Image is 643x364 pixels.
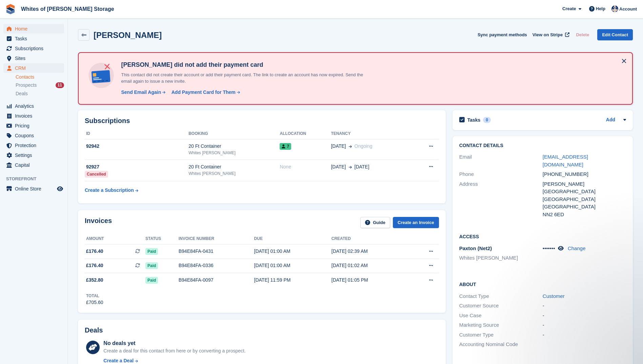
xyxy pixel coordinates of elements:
p: This contact did not create their account or add their payment card. The link to create an accoun... [118,72,373,85]
a: View on Stripe [530,29,571,40]
div: Total [86,293,103,299]
div: Customer Source [459,302,543,310]
span: Paid [145,262,158,269]
img: Wendy [611,5,618,12]
span: Paid [145,248,158,255]
a: menu [3,131,64,140]
div: [DATE] 01:00 AM [254,248,331,255]
span: Account [619,6,637,13]
div: - [543,321,626,329]
a: Change [568,245,586,251]
div: [DATE] 01:02 AM [331,262,409,269]
a: [EMAIL_ADDRESS][DOMAIN_NAME] [543,154,588,167]
h4: [PERSON_NAME] did not add their payment card [118,61,373,69]
div: Contact Type [459,292,543,300]
span: Pricing [15,121,56,130]
div: No deals yet [103,339,245,347]
button: Delete [573,29,592,40]
span: Ongoing [355,143,373,149]
div: Accounting Nominal Code [459,341,543,348]
span: [DATE] [331,163,346,170]
li: Whites [PERSON_NAME] [459,254,543,262]
div: Customer Type [459,331,543,339]
th: Tenancy [331,128,411,139]
span: Home [15,24,56,34]
th: Due [254,234,331,244]
span: Subscriptions [15,44,56,53]
div: Whites [PERSON_NAME] [188,150,280,156]
div: - [543,302,626,310]
div: Phone [459,170,543,178]
div: NN2 6ED [543,211,626,219]
a: Contacts [16,74,64,80]
a: menu [3,121,64,130]
a: Create a Subscription [85,184,138,197]
span: Analytics [15,101,56,111]
h2: [PERSON_NAME] [94,31,162,40]
div: - [543,312,626,320]
a: Guide [360,217,390,228]
div: Use Case [459,312,543,320]
a: Preview store [56,185,64,193]
h2: Contact Details [459,143,626,148]
div: [DATE] 11:59 PM [254,277,331,284]
div: 20 Ft Container [188,143,280,150]
div: B94E84FA-0431 [179,248,254,255]
a: menu [3,184,64,194]
th: Allocation [280,128,331,139]
a: menu [3,160,64,170]
a: Deals [16,90,64,97]
span: Create [562,5,576,12]
h2: Deals [85,326,103,334]
h2: Invoices [85,217,112,228]
span: Storefront [6,176,67,182]
div: 0 [483,117,491,123]
span: Sites [15,54,56,63]
span: Tasks [15,34,56,43]
th: Invoice number [179,234,254,244]
img: stora-icon-8386f47178a22dfd0bd8f6a31ec36ba5ce8667c1dd55bd0f319d3a0aa187defe.svg [5,4,16,14]
a: menu [3,54,64,63]
a: menu [3,44,64,53]
span: 7 [280,143,291,150]
a: menu [3,150,64,160]
div: None [280,163,331,170]
span: [DATE] [331,143,346,150]
div: B94E84FA-0336 [179,262,254,269]
div: 20 Ft Container [188,163,280,170]
h2: About [459,281,626,287]
span: ••••••• [543,245,555,251]
div: Create a deal for this contact from here or by converting a prospect. [103,347,245,355]
th: Amount [85,234,145,244]
div: 92942 [85,143,188,150]
a: menu [3,141,64,150]
span: Help [596,5,605,12]
div: Marketing Source [459,321,543,329]
a: Edit Contact [597,29,633,40]
a: menu [3,111,64,121]
div: [GEOGRAPHIC_DATA] [543,196,626,203]
div: Send Email Again [121,89,161,96]
div: [PHONE_NUMBER] [543,170,626,178]
th: Created [331,234,409,244]
div: [PERSON_NAME][GEOGRAPHIC_DATA] [543,180,626,196]
th: ID [85,128,188,139]
span: Prospects [16,82,37,88]
span: Protection [15,141,56,150]
a: Add [606,116,615,124]
a: menu [3,101,64,111]
a: Create an Invoice [393,217,439,228]
a: Prospects 11 [16,82,64,89]
div: [DATE] 01:00 AM [254,262,331,269]
a: Whites of [PERSON_NAME] Storage [18,3,117,15]
div: 92927 [85,163,188,170]
span: [DATE] [355,163,369,170]
th: Booking [188,128,280,139]
span: Capital [15,160,56,170]
span: Deals [16,90,28,97]
div: Create a Subscription [85,187,134,194]
a: Add Payment Card for Them [169,89,241,96]
img: no-card-linked-e7822e413c904bf8b177c4d89f31251c4716f9871600ec3ca5bfc59e148c83f4.svg [87,61,116,90]
span: £352.80 [86,277,103,284]
button: Sync payment methods [478,29,527,40]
